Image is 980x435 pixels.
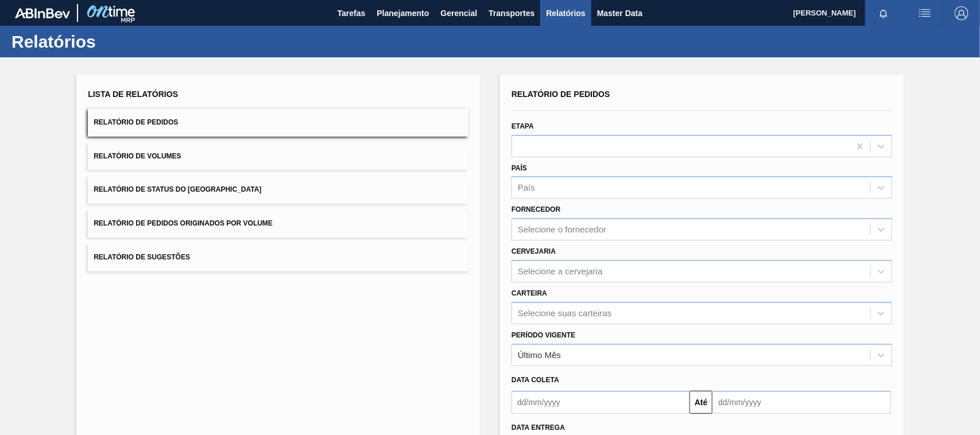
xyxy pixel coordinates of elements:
[918,6,932,20] img: userActions
[94,253,190,261] span: Relatório de Sugestões
[512,205,560,213] label: Fornecedor
[11,35,215,48] h1: Relatórios
[955,6,969,20] img: Logout
[512,391,690,414] input: dd/mm/yyyy
[865,5,902,21] button: Notificações
[88,108,468,137] button: Relatório de Pedidos
[690,391,712,414] button: Até
[88,243,468,271] button: Relatório de Sugestões
[512,164,527,172] label: País
[338,6,366,20] span: Tarefas
[94,219,273,227] span: Relatório de Pedidos Originados por Volume
[94,118,178,126] span: Relatório de Pedidos
[88,176,468,204] button: Relatório de Status do [GEOGRAPHIC_DATA]
[94,152,181,160] span: Relatório de Volumes
[94,185,261,193] span: Relatório de Status do [GEOGRAPHIC_DATA]
[512,376,559,384] span: Data coleta
[597,6,642,20] span: Master Data
[518,308,611,318] div: Selecione suas carteiras
[518,183,535,193] div: País
[489,6,534,20] span: Transportes
[518,350,561,360] div: Último Mês
[512,90,610,99] span: Relatório de Pedidos
[377,6,429,20] span: Planejamento
[518,266,603,276] div: Selecione a cervejaria
[712,391,890,414] input: dd/mm/yyyy
[88,142,468,170] button: Relatório de Volumes
[512,424,565,432] span: Data entrega
[546,6,585,20] span: Relatórios
[512,247,556,255] label: Cervejaria
[88,90,178,99] span: Lista de Relatórios
[441,6,478,20] span: Gerencial
[88,209,468,238] button: Relatório de Pedidos Originados por Volume
[512,289,547,297] label: Carteira
[512,331,575,339] label: Período Vigente
[518,225,606,235] div: Selecione o fornecedor
[512,122,534,130] label: Etapa
[15,8,70,18] img: TNhmsLtSVTkK8tSr43FrP2fwEKptu5GPRR3wAAAABJRU5ErkJggg==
